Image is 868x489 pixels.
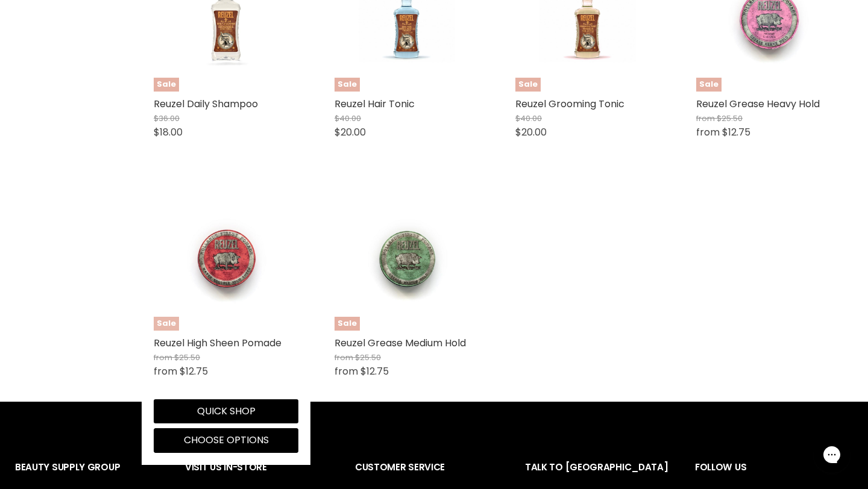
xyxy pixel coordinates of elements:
[154,352,172,363] span: from
[515,125,547,139] span: $20.00
[696,97,820,111] a: Reuzel Grease Heavy Hold
[154,428,298,452] button: Choose options
[359,186,455,331] img: Reuzel Grease Medium Hold
[515,97,624,111] a: Reuzel Grooming Tonic
[515,113,542,124] span: $40.00
[696,78,722,92] span: Sale
[335,336,466,350] a: Reuzel Grease Medium Hold
[717,113,743,124] span: $25.50
[154,97,258,111] a: Reuzel Daily Shampoo
[808,432,856,477] iframe: Gorgias live chat messenger
[515,78,541,92] span: Sale
[154,125,183,139] span: $18.00
[335,125,366,139] span: $20.00
[154,399,298,423] button: Quick shop
[335,113,361,124] span: $40.00
[154,336,281,350] a: Reuzel High Sheen Pomade
[335,97,415,111] a: Reuzel Hair Tonic
[154,364,177,378] span: from
[335,78,360,92] span: Sale
[335,186,479,331] a: Reuzel Grease Medium HoldSale
[360,364,389,378] span: $12.75
[335,317,360,331] span: Sale
[178,186,274,331] img: Reuzel High Sheen Pomade
[184,433,269,447] span: Choose options
[154,317,179,331] span: Sale
[154,113,180,124] span: $36.00
[154,78,179,92] span: Sale
[696,113,715,124] span: from
[722,125,750,139] span: $12.75
[180,364,208,378] span: $12.75
[355,352,381,363] span: $25.50
[335,364,358,378] span: from
[335,352,353,363] span: from
[696,125,720,139] span: from
[154,186,298,331] a: Reuzel High Sheen PomadeSale
[174,352,200,363] span: $25.50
